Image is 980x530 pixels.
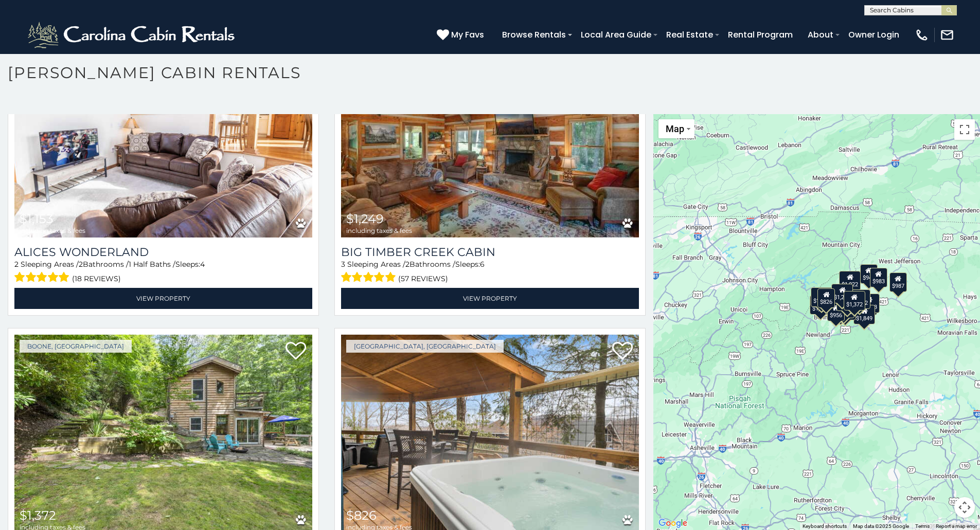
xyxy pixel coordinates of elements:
[834,300,856,320] div: $1,188
[844,290,865,310] div: $1,372
[803,523,847,530] button: Keyboard shortcuts
[936,523,977,529] a: Report a map error
[656,517,690,530] a: Open this area in Google Maps (opens a new window)
[346,227,412,234] span: including taxes & fees
[915,28,929,42] img: phone-regular-white.png
[20,340,132,353] a: Boone, [GEOGRAPHIC_DATA]
[576,26,656,44] a: Local Area Guide
[286,341,306,362] a: Add to favorites
[20,227,85,234] span: including taxes & fees
[658,119,694,138] button: Change map style
[26,20,239,50] img: White-1-2.png
[723,26,798,44] a: Rental Program
[405,260,409,269] span: 2
[666,123,684,134] span: Map
[810,295,831,314] div: $1,369
[14,38,312,237] a: Alices Wonderland $1,153 including taxes & fees
[940,28,954,42] img: mail-regular-white.png
[832,284,853,303] div: $1,249
[870,267,887,287] div: $983
[341,245,639,259] a: Big Timber Creek Cabin
[14,288,312,309] a: View Property
[14,245,312,259] a: Alices Wonderland
[341,288,639,309] a: View Property
[437,28,487,42] a: My Favs
[14,260,19,269] span: 2
[954,497,975,518] button: Map camera controls
[827,302,845,321] div: $956
[72,272,121,285] span: (18 reviews)
[129,260,175,269] span: 1 Half Baths /
[849,289,871,309] div: $1,072
[803,26,839,44] a: About
[839,271,861,290] div: $1,022
[341,259,639,285] div: Sleeping Areas / Bathrooms / Sleeps:
[661,26,718,44] a: Real Estate
[843,26,904,44] a: Owner Login
[480,260,485,269] span: 6
[853,523,909,529] span: Map data ©2025 Google
[398,272,448,285] span: (57 reviews)
[612,341,633,362] a: Add to favorites
[656,517,690,530] img: Google
[836,291,858,310] div: $1,153
[20,211,54,226] span: $1,153
[14,38,312,237] img: Alices Wonderland
[451,28,484,41] span: My Favs
[200,260,205,269] span: 4
[860,264,878,284] div: $941
[811,287,833,307] div: $1,239
[954,119,975,140] button: Toggle fullscreen view
[79,260,83,269] span: 2
[854,304,876,324] div: $1,849
[497,26,571,44] a: Browse Rentals
[14,259,312,285] div: Sleeping Areas / Bathrooms / Sleeps:
[20,508,56,523] span: $1,372
[346,340,504,353] a: [GEOGRAPHIC_DATA], [GEOGRAPHIC_DATA]
[915,523,930,529] a: Terms (opens in new tab)
[889,272,907,291] div: $987
[346,211,384,226] span: $1,249
[818,288,835,308] div: $826
[346,508,377,523] span: $826
[341,260,345,269] span: 3
[341,38,639,237] a: Big Timber Creek Cabin $1,249 including taxes & fees
[341,38,639,237] img: Big Timber Creek Cabin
